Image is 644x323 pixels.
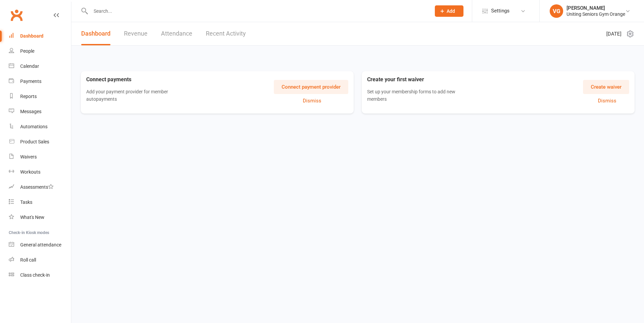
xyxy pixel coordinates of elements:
h3: Create your first waiver [367,77,476,83]
button: Create waiver [583,80,629,94]
a: What's New [9,210,71,225]
a: Dashboard [9,29,71,44]
div: Assessments [20,184,54,190]
div: People [20,48,34,54]
h3: Connect payments [86,77,200,83]
div: Roll call [20,257,36,263]
a: Class kiosk mode [9,268,71,283]
div: Waivers [20,154,37,159]
p: Set up your membership forms to add new members [367,88,465,103]
div: Messages [20,109,41,114]
a: Product Sales [9,134,71,149]
a: Waivers [9,149,71,165]
span: [DATE] [606,30,621,38]
a: Dashboard [81,22,110,45]
div: Reports [20,94,37,99]
a: People [9,44,71,59]
div: [PERSON_NAME] [567,5,625,11]
a: Attendance [161,22,192,45]
input: Search... [89,6,426,16]
div: Tasks [20,199,32,205]
div: Automations [20,124,47,129]
div: Class check-in [20,272,50,278]
a: Revenue [124,22,148,45]
button: Add [435,5,463,17]
a: Messages [9,104,71,119]
a: Clubworx [8,7,25,24]
div: VG [550,4,563,18]
a: Automations [9,119,71,134]
a: Assessments [9,180,71,195]
span: Settings [491,3,510,18]
div: Uniting Seniors Gym Orange [567,11,625,17]
a: Reports [9,89,71,104]
button: Dismiss [276,97,348,105]
div: Workouts [20,169,40,175]
a: Recent Activity [206,22,246,45]
span: Add [447,8,455,14]
div: Payments [20,79,41,84]
a: Calendar [9,59,71,74]
div: General attendance [20,242,61,247]
a: Payments [9,74,71,89]
a: Workouts [9,165,71,180]
div: Calendar [20,63,39,69]
button: Dismiss [585,97,629,105]
p: Add your payment provider for member autopayments [86,88,188,103]
a: Tasks [9,195,71,210]
button: Connect payment provider [274,80,348,94]
div: Product Sales [20,139,49,144]
a: General attendance kiosk mode [9,237,71,252]
div: Dashboard [20,33,43,39]
div: What's New [20,215,44,220]
a: Roll call [9,252,71,268]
